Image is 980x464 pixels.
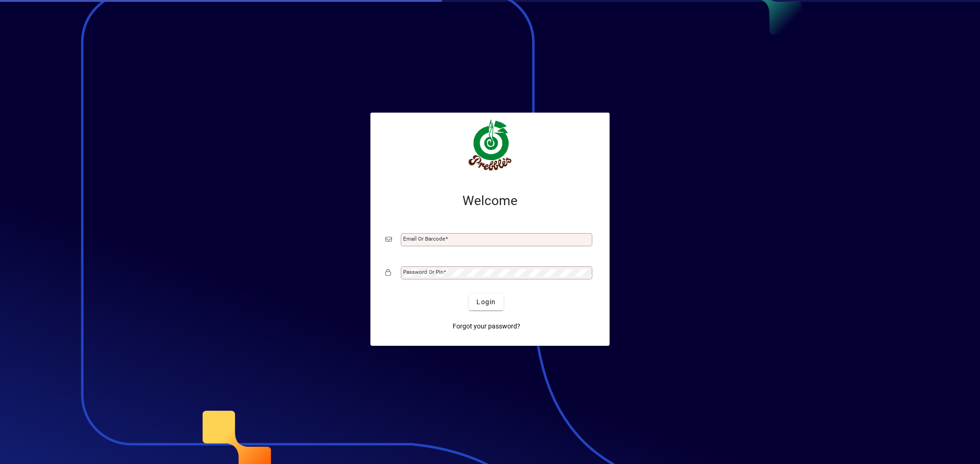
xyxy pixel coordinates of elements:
[453,321,520,331] span: Forgot your password?
[403,269,443,275] mat-label: Password or Pin
[469,293,503,310] button: Login
[476,297,496,307] span: Login
[403,236,445,242] mat-label: Email or Barcode
[449,318,524,335] a: Forgot your password?
[385,193,595,209] h2: Welcome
